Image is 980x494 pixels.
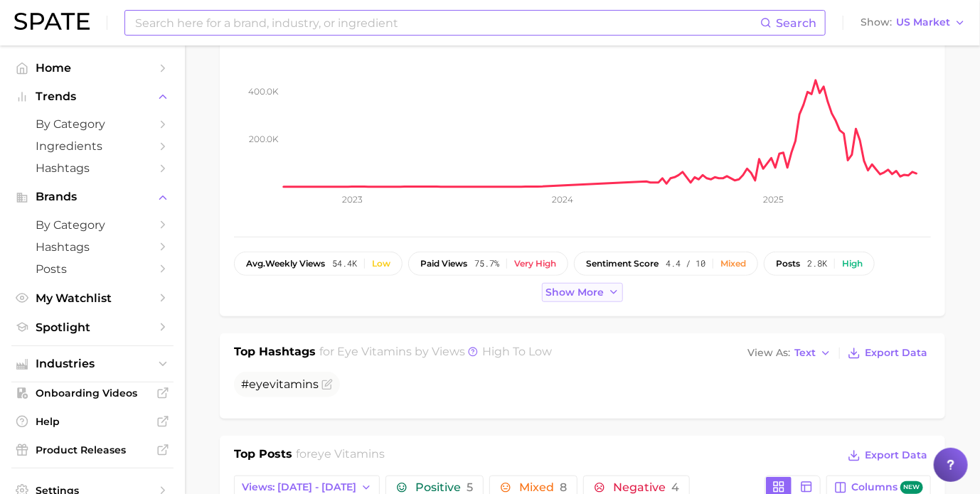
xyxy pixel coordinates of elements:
[249,377,270,391] span: eye
[807,259,827,269] span: 2.8k
[474,259,499,269] span: 75.7%
[720,259,746,269] div: Mixed
[36,90,149,103] span: Trends
[246,258,265,269] abbr: average
[666,259,705,269] span: 4.4 / 10
[342,194,363,205] tspan: 2023
[11,157,174,179] a: Hashtags
[844,446,931,466] button: Export Data
[248,86,279,97] tspan: 400.0k
[36,218,149,232] span: by Category
[744,344,835,363] button: View AsText
[36,61,149,75] span: Home
[311,447,385,461] span: eye vitamins
[11,439,174,461] a: Product Releases
[321,379,333,390] button: Flag as miscategorized or irrelevant
[11,382,174,404] a: Onboarding Videos
[36,190,149,203] span: Brands
[613,482,679,493] span: Negative
[36,161,149,175] span: Hashtags
[467,480,473,494] span: 5
[36,444,149,456] span: Product Releases
[36,240,149,254] span: Hashtags
[11,214,174,236] a: by Category
[857,14,969,32] button: ShowUS Market
[234,446,292,467] h1: Top Posts
[11,236,174,258] a: Hashtags
[36,291,149,305] span: My Watchlist
[420,259,467,269] span: paid views
[586,259,659,269] span: sentiment score
[372,259,390,269] div: Low
[865,347,927,359] span: Export Data
[11,57,174,79] a: Home
[763,194,784,205] tspan: 2025
[574,252,758,276] button: sentiment score4.4 / 10Mixed
[408,252,568,276] button: paid views75.7%Very high
[415,482,473,493] span: Positive
[483,345,553,358] span: high to low
[36,262,149,276] span: Posts
[11,135,174,157] a: Ingredients
[11,287,174,309] a: My Watchlist
[36,358,149,370] span: Industries
[552,194,573,205] tspan: 2024
[764,252,875,276] button: posts2.8kHigh
[842,259,863,269] div: High
[134,11,760,35] input: Search here for a brand, industry, or ingredient
[896,18,950,26] span: US Market
[11,258,174,280] a: Posts
[36,139,149,153] span: Ingredients
[36,387,149,399] span: Onboarding Videos
[542,283,623,302] button: Show more
[865,449,927,461] span: Export Data
[332,259,357,269] span: 54.4k
[320,343,553,363] h2: for by Views
[794,349,816,357] span: Text
[36,415,149,428] span: Help
[234,343,316,363] h1: Top Hashtags
[11,411,174,432] a: Help
[11,316,174,338] a: Spotlight
[11,86,174,107] button: Trends
[246,259,325,269] span: weekly views
[270,377,319,391] span: vitamins
[249,134,279,144] tspan: 200.0k
[776,16,816,30] span: Search
[560,480,567,494] span: 8
[14,13,90,30] img: SPATE
[338,345,412,358] span: eye vitamins
[844,343,931,363] button: Export Data
[514,259,556,269] div: Very high
[297,446,385,467] h2: for
[234,252,403,276] button: avg.weekly views54.4kLow
[519,482,567,493] span: Mixed
[545,286,604,299] span: Show more
[671,480,679,494] span: 4
[11,113,174,135] a: by Category
[11,186,174,208] button: Brands
[747,349,790,357] span: View As
[776,259,800,269] span: posts
[11,353,174,375] button: Industries
[861,18,892,26] span: Show
[36,321,149,334] span: Spotlight
[242,481,356,493] span: Views: [DATE] - [DATE]
[241,377,319,391] span: #
[36,117,149,131] span: by Category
